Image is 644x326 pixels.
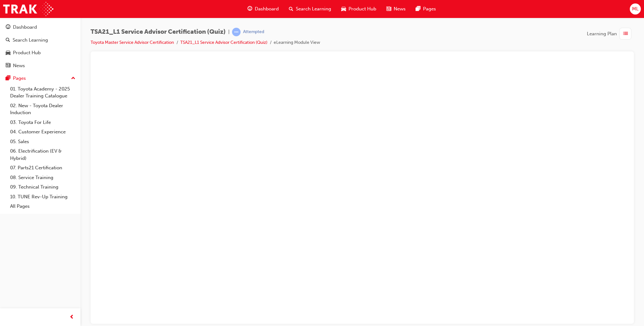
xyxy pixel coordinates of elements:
a: 04. Customer Experience [8,127,78,137]
span: car-icon [6,50,10,56]
a: 03. Toyota For Life [8,118,78,127]
div: Dashboard [13,24,37,31]
span: guage-icon [247,5,252,13]
a: search-iconSearch Learning [284,3,336,15]
span: car-icon [341,5,346,13]
div: Attempted [243,29,264,35]
a: 01. Toyota Academy - 2025 Dealer Training Catalogue [8,84,78,101]
a: 09. Technical Training [8,182,78,192]
button: Pages [3,73,78,84]
span: search-icon [6,38,10,43]
div: Product Hub [13,49,41,56]
a: TSA21_L1 Service Advisor Certification (Quiz) [180,40,267,45]
div: Pages [13,75,26,82]
a: All Pages [8,201,78,211]
a: pages-iconPages [411,3,441,15]
button: ML [630,3,641,15]
a: 06. Electrification (EV & Hybrid) [8,146,78,163]
span: TSA21_L1 Service Advisor Certification (Quiz) [91,28,226,36]
span: News [394,5,406,13]
a: Product Hub [3,47,78,59]
span: Pages [423,5,436,13]
span: pages-icon [416,5,420,13]
span: news-icon [386,5,391,13]
div: News [13,62,25,69]
a: 05. Sales [8,137,78,147]
div: Search Learning [13,37,48,44]
a: 08. Service Training [8,173,78,183]
a: 07. Parts21 Certification [8,163,78,173]
span: ML [632,5,639,13]
span: prev-icon [69,313,74,321]
span: Learning Plan [587,30,617,38]
span: Dashboard [255,5,279,13]
span: learningRecordVerb_ATTEMPT-icon [232,28,241,36]
span: list-icon [623,30,628,38]
button: Learning Plan [587,28,634,40]
li: eLearning Module View [274,39,320,46]
span: up-icon [71,74,75,83]
span: pages-icon [6,76,10,81]
span: | [228,28,230,36]
a: 02. New - Toyota Dealer Induction [8,101,78,118]
span: Search Learning [296,5,331,13]
img: Trak [3,2,53,16]
a: guage-iconDashboard [242,3,284,15]
span: news-icon [6,63,10,69]
span: Product Hub [349,5,376,13]
span: search-icon [289,5,293,13]
a: car-iconProduct Hub [336,3,381,15]
a: Search Learning [3,34,78,46]
a: News [3,60,78,72]
a: Toyota Master Service Advisor Certification [91,40,174,45]
a: Dashboard [3,21,78,33]
button: DashboardSearch LearningProduct HubNews [3,20,78,73]
a: 10. TUNE Rev-Up Training [8,192,78,202]
a: news-iconNews [381,3,411,15]
span: guage-icon [6,25,10,30]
